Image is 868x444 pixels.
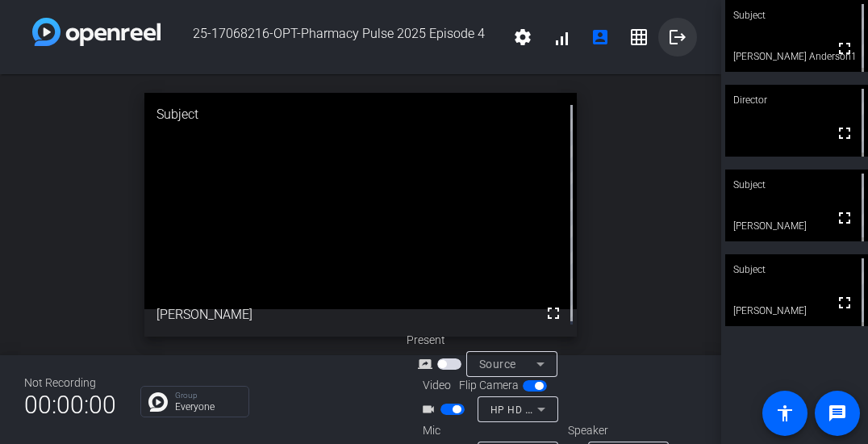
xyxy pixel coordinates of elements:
[32,18,161,46] img: white-gradient.svg
[148,392,168,412] img: Chat Icon
[568,422,665,439] div: Speaker
[835,124,854,143] mat-icon: fullscreen
[828,404,847,423] mat-icon: message
[835,208,854,228] mat-icon: fullscreen
[459,377,519,394] span: Flip Camera
[24,375,116,392] div: Not Recording
[590,27,610,47] mat-icon: account_box
[161,18,503,57] span: 25-17068216-OPT-Pharmacy Pulse 2025 Episode 4
[668,27,687,47] mat-icon: logout
[421,400,440,419] mat-icon: videocam_outline
[544,304,563,323] mat-icon: fullscreen
[835,39,854,58] mat-icon: fullscreen
[775,404,795,423] mat-icon: accessibility
[725,85,868,115] div: Director
[418,354,437,374] mat-icon: screen_share_outline
[423,377,451,394] span: Video
[144,93,577,136] div: Subject
[629,27,649,47] mat-icon: grid_on
[479,358,516,371] span: Source
[407,332,568,349] div: Present
[725,254,868,285] div: Subject
[725,170,868,200] div: Subject
[542,18,581,57] button: signal_cellular_alt
[175,402,240,412] p: Everyone
[513,27,532,47] mat-icon: settings
[175,392,240,400] p: Group
[24,385,116,425] span: 00:00:00
[407,422,568,439] div: Mic
[835,293,854,312] mat-icon: fullscreen
[490,403,624,416] span: HP HD Camera (0408:5348)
